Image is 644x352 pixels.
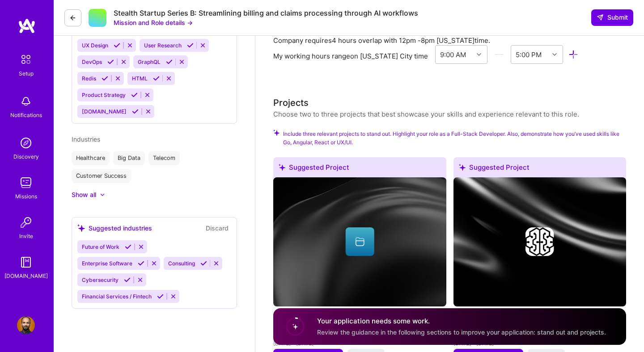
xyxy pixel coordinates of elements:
[82,260,132,267] span: Enterprise Software
[273,109,579,119] div: Choose two to three projects that best showcase your skills and experience relevant to this role.
[317,328,606,336] span: Review the guidance in the following sections to improve your application: stand out and projects.
[82,42,108,49] span: UX Design
[453,157,627,181] div: Suggested Project
[17,214,35,231] img: Invite
[144,92,151,98] i: Reject
[15,316,37,334] a: User Avatar
[138,243,144,250] i: Reject
[148,151,180,165] div: Telecom
[317,316,606,326] h4: Your application needs some work.
[203,223,231,233] button: Discard
[131,92,138,98] i: Accept
[516,50,542,59] div: 5:00 PM
[597,14,604,21] i: icon SendLight
[525,227,554,256] img: Company logo
[273,157,446,181] div: Suggested Project
[132,75,148,82] span: HTML
[494,50,504,60] i: icon HorizontalInLineDivider
[283,130,626,147] span: Include three relevant projects to stand out. Highlight your role as a Full-Stack Developer. Also...
[137,277,144,283] i: Reject
[82,108,127,115] span: [DOMAIN_NAME]
[72,169,131,183] div: Customer Success
[459,164,466,171] i: icon SuggestedTeams
[114,18,193,27] button: Mission and Role details →
[138,59,161,65] span: GraphQL
[17,316,35,334] img: User Avatar
[138,260,144,267] i: Accept
[213,260,220,267] i: Reject
[107,59,114,65] i: Accept
[166,59,173,65] i: Accept
[4,271,48,281] div: [DOMAIN_NAME]
[114,42,120,49] i: Accept
[82,293,152,300] span: Financial Services / Fintech
[477,52,481,57] i: icon Chevron
[82,277,119,283] span: Cybersecurity
[453,177,627,307] img: cover
[151,260,157,267] i: Reject
[82,59,102,65] span: DevOps
[399,36,435,45] span: 12pm - 8pm
[273,177,446,307] img: cover
[165,75,172,82] i: Reject
[13,152,39,161] div: Discovery
[187,42,194,49] i: Accept
[72,190,96,199] div: Show all
[17,134,35,152] img: discovery
[17,174,35,192] img: teamwork
[77,224,85,232] i: icon SuggestedTeams
[127,42,133,49] i: Reject
[72,151,110,165] div: Healthcare
[114,8,418,18] div: Stealth Startup Series B: Streamlining billing and claims processing through AI workflows
[168,260,195,267] span: Consulting
[82,75,96,82] span: Redis
[17,253,35,271] img: guide book
[170,293,177,300] i: Reject
[17,50,35,69] img: setup
[15,192,37,201] div: Missions
[113,151,145,165] div: Big Data
[153,75,160,82] i: Accept
[591,9,633,25] button: Submit
[279,164,285,171] i: icon SuggestedTeams
[82,92,126,98] span: Product Strategy
[10,110,42,120] div: Notifications
[72,135,100,143] span: Industries
[144,42,182,49] span: User Research
[273,130,280,136] i: Check
[200,260,207,267] i: Accept
[77,223,152,233] div: Suggested industries
[120,59,127,65] i: Reject
[552,52,557,57] i: icon Chevron
[273,51,428,61] div: My working hours range on [US_STATE] City time
[19,231,33,241] div: Invite
[124,277,131,283] i: Accept
[273,36,626,45] div: Company requires 4 hours overlap with [US_STATE] time.
[125,243,131,250] i: Accept
[440,50,466,59] div: 9:00 AM
[132,108,139,115] i: Accept
[17,92,35,110] img: bell
[178,59,185,65] i: Reject
[19,69,34,78] div: Setup
[145,108,152,115] i: Reject
[157,293,164,300] i: Accept
[273,96,309,109] div: Projects
[69,14,76,21] i: icon LeftArrowDark
[199,42,206,49] i: Reject
[102,75,108,82] i: Accept
[82,243,119,250] span: Future of Work
[114,75,121,82] i: Reject
[597,13,628,22] span: Submit
[18,18,36,34] img: logo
